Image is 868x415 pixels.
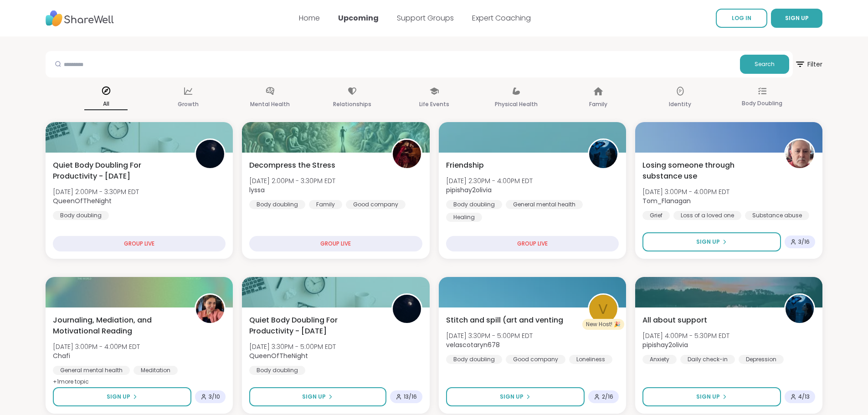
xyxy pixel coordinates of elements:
[53,351,70,360] b: Chafi
[249,366,305,375] div: Body doubling
[419,99,449,110] p: Life Events
[446,200,502,209] div: Body doubling
[53,236,226,251] div: GROUP LIVE
[472,13,531,23] a: Expert Coaching
[393,295,421,323] img: QueenOfTheNight
[696,393,720,401] span: Sign Up
[333,99,371,110] p: Relationships
[500,393,524,401] span: Sign Up
[346,200,406,209] div: Good company
[446,236,619,251] div: GROUP LIVE
[446,176,533,185] span: [DATE] 2:30PM - 4:00PM EDT
[642,187,729,196] span: [DATE] 3:00PM - 4:00PM EDT
[569,355,612,364] div: Loneliness
[495,99,538,110] p: Physical Health
[446,185,492,195] b: pipishay2olivia
[506,200,583,209] div: General mental health
[745,211,809,220] div: Substance abuse
[786,295,814,323] img: pipishay2olivia
[785,14,809,22] span: SIGN UP
[309,200,342,209] div: Family
[642,387,781,406] button: Sign Up
[196,140,224,168] img: QueenOfTheNight
[446,355,502,364] div: Body doubling
[446,315,563,326] span: Stitch and spill (art and venting
[669,99,691,110] p: Identity
[771,9,822,28] button: SIGN UP
[249,315,381,337] span: Quiet Body Doubling For Productivity - [DATE]
[249,160,335,171] span: Decompress the Stress
[53,366,130,375] div: General mental health
[680,355,735,364] div: Daily check-in
[446,160,484,171] span: Friendship
[53,160,185,182] span: Quiet Body Doubling For Productivity - [DATE]
[53,187,139,196] span: [DATE] 2:00PM - 3:30PM EDT
[598,298,608,320] span: v
[446,213,482,222] div: Healing
[249,176,335,185] span: [DATE] 2:00PM - 3:30PM EDT
[53,342,140,351] span: [DATE] 3:00PM - 4:00PM EDT
[642,211,670,220] div: Grief
[446,331,533,340] span: [DATE] 3:30PM - 5:00PM EDT
[642,315,707,326] span: All about support
[589,140,617,168] img: pipishay2olivia
[53,196,112,205] b: QueenOfTheNight
[249,351,308,360] b: QueenOfTheNight
[84,98,128,110] p: All
[673,211,741,220] div: Loss of a loved one
[196,295,224,323] img: Chafi
[338,13,379,23] a: Upcoming
[249,185,265,195] b: lyssa
[209,393,220,400] span: 3 / 10
[642,196,691,205] b: Tom_Flanagan
[299,13,320,23] a: Home
[506,355,565,364] div: Good company
[795,53,822,75] span: Filter
[642,331,729,340] span: [DATE] 4:00PM - 5:30PM EDT
[53,315,185,337] span: Journaling, Mediation, and Motivational Reading
[642,340,688,349] b: pipishay2olivia
[642,160,774,182] span: Losing someone through substance use
[393,140,421,168] img: lyssa
[53,211,109,220] div: Body doubling
[53,387,191,406] button: Sign Up
[178,99,199,110] p: Growth
[742,98,782,109] p: Body Doubling
[249,236,422,251] div: GROUP LIVE
[134,366,178,375] div: Meditation
[740,55,789,74] button: Search
[404,393,417,400] span: 13 / 16
[250,99,290,110] p: Mental Health
[642,355,677,364] div: Anxiety
[602,393,613,400] span: 2 / 16
[739,355,784,364] div: Depression
[446,387,585,406] button: Sign Up
[249,200,305,209] div: Body doubling
[696,238,720,246] span: Sign Up
[589,99,607,110] p: Family
[446,340,500,349] b: velascotaryn678
[716,9,767,28] a: LOG IN
[786,140,814,168] img: Tom_Flanagan
[798,238,810,246] span: 3 / 16
[755,60,775,68] span: Search
[249,387,386,406] button: Sign Up
[795,51,822,77] button: Filter
[732,14,751,22] span: LOG IN
[302,393,326,401] span: Sign Up
[397,13,454,23] a: Support Groups
[642,232,781,251] button: Sign Up
[107,393,130,401] span: Sign Up
[46,6,114,31] img: ShareWell Nav Logo
[798,393,810,400] span: 4 / 13
[249,342,336,351] span: [DATE] 3:30PM - 5:00PM EDT
[582,319,624,330] div: New Host! 🎉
